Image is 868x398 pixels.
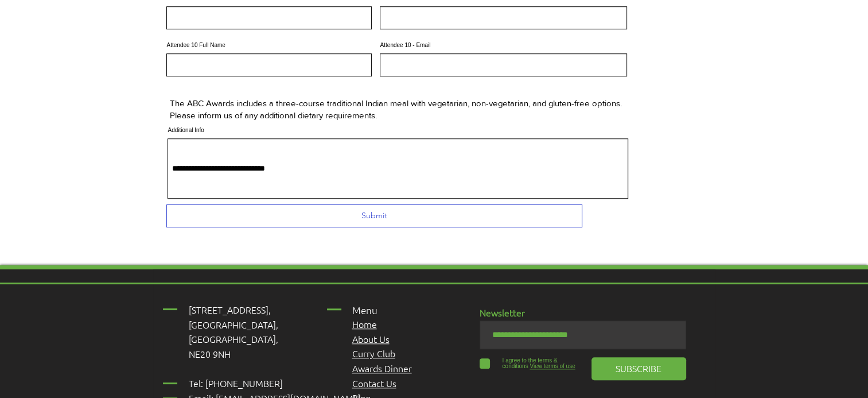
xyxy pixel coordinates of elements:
[352,318,377,330] a: Home
[530,363,575,369] span: View terms of use
[352,304,377,316] span: Menu
[352,362,412,374] a: Awards Dinner
[380,42,627,48] label: Attendee 10 - Email
[189,333,278,345] span: [GEOGRAPHIC_DATA],
[352,347,395,360] a: Curry Club
[189,318,278,331] span: [GEOGRAPHIC_DATA],
[166,204,582,227] button: Submit
[189,347,231,360] span: NE20 9NH
[189,303,271,316] span: [STREET_ADDRESS],
[352,377,396,389] a: Contact Us
[480,306,525,319] span: Newsletter
[361,210,387,222] span: Submit
[352,333,390,345] a: About Us
[591,357,686,380] button: SUBSCRIBE
[503,357,558,369] span: I agree to the terms & conditions
[616,362,661,374] span: SUBSCRIBE
[170,97,624,121] p: The ABC Awards includes a three-course traditional Indian meal with vegetarian, non-vegetarian, a...
[528,363,575,369] a: View terms of use
[166,42,372,48] label: Attendee 10 Full Name
[168,127,628,133] label: Additional Info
